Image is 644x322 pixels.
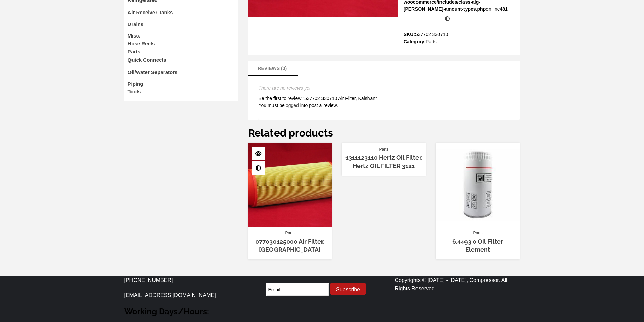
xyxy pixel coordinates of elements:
[336,287,360,292] span: Subscribe
[345,154,422,169] a: 1311123110 Hertz Oil Filter, Hertz OIL FILTER 3121
[124,277,173,283] a: [PHONE_NUMBER]
[128,57,166,63] a: Quick Connects
[404,38,515,45] span: Category:
[259,84,509,92] p: There are no reviews yet.
[395,277,507,291] span: Copyrights © [DATE] - [DATE], Compressor. All Rights Reserved.
[128,21,144,27] a: Drains
[259,96,377,101] span: Be the first to review “537702 330710 Air Filter, Kaishan”
[128,41,155,46] a: Hose Reels
[124,292,216,298] a: [EMAIL_ADDRESS][DOMAIN_NAME]
[500,6,507,12] b: 481
[255,238,324,253] a: 077030125000 Air Filter, [GEOGRAPHIC_DATA]
[128,9,173,15] a: Air Receiver Tanks
[404,31,515,38] span: SKU:
[266,283,329,296] input: Email
[128,33,141,39] a: Misc.
[128,81,143,87] a: Piping
[379,146,388,152] a: Parts
[248,143,332,227] img: air-filter-450x450.jpeg
[251,61,294,75] a: Reviews (0)
[452,238,503,253] a: 6.4493.0 Oil Filter Element
[128,49,141,54] a: Parts
[259,102,509,109] p: You must be to post a review.
[415,32,448,37] span: 537702 330710
[128,89,141,94] a: Tools
[473,230,482,236] a: Parts
[124,306,249,317] h3: Working Days/Hours:
[404,13,515,24] a: Compare
[248,126,520,140] h2: Related products
[426,39,437,44] a: Parts
[285,103,304,108] a: logged in
[128,69,178,75] a: Oil/Water Separators
[285,230,294,236] a: Parts
[436,143,520,227] img: oil-filter.jpeg
[453,16,475,22] span: Compare
[330,283,366,295] button: Subscribe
